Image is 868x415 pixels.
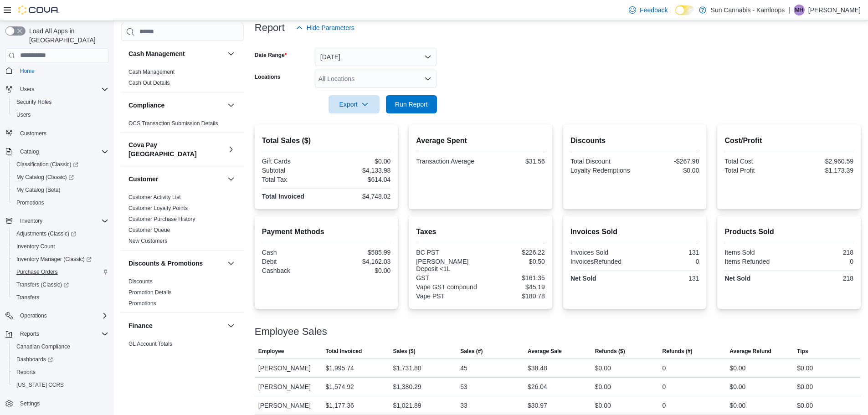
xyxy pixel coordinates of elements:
div: $4,748.02 [328,193,390,200]
a: Users [13,109,34,120]
span: Inventory Count [13,241,108,252]
span: Customer Queue [128,226,170,234]
span: Reports [20,330,39,338]
span: Dashboards [16,356,53,363]
a: OCS Transaction Submission Details [128,120,218,127]
span: Promotions [128,300,156,307]
span: Adjustments (Classic) [16,230,76,237]
div: Subtotal [262,167,324,174]
div: 0 [791,258,853,265]
button: Security Roles [9,96,112,108]
h2: Taxes [416,226,545,237]
div: $0.00 [328,158,390,165]
h2: Payment Methods [262,226,391,237]
button: Home [2,64,112,77]
button: Catalog [2,145,112,158]
span: Home [20,67,35,75]
div: Total Cost [724,158,787,165]
div: Cashback [262,267,324,274]
a: Classification (Classic) [13,159,82,170]
div: Loyalty Redemptions [570,167,633,174]
p: Sun Cannabis - Kamloops [711,5,785,15]
div: Total Profit [724,167,787,174]
button: Discounts & Promotions [128,259,224,268]
p: | [788,5,790,15]
span: Customer Activity List [128,194,181,201]
span: Reports [16,328,108,339]
button: Transfers [9,291,112,304]
a: Customer Activity List [128,194,181,200]
button: Customers [2,127,112,140]
button: Promotions [9,196,112,209]
span: Customer Loyalty Points [128,205,188,212]
button: Canadian Compliance [9,340,112,353]
h2: Invoices Sold [570,226,699,237]
a: Cash Out Details [128,80,170,86]
a: Inventory Count [13,241,59,252]
a: Promotions [13,197,48,208]
div: $1,731.80 [393,363,421,374]
a: Promotion Details [128,289,172,296]
div: 33 [460,400,467,411]
button: Inventory Count [9,240,112,253]
span: Inventory [16,215,108,226]
strong: Net Sold [570,275,596,282]
div: $2,960.59 [791,158,853,165]
div: $31.56 [483,158,545,165]
strong: Net Sold [724,275,750,282]
span: Sales (#) [460,348,483,355]
span: Purchase Orders [16,268,58,276]
span: Security Roles [13,97,108,108]
a: Settings [16,398,43,409]
div: [PERSON_NAME] [255,359,322,377]
div: $0.00 [637,167,699,174]
div: $180.78 [483,292,545,300]
button: Catalog [16,146,42,157]
button: Finance [128,321,224,330]
div: $1,021.89 [393,400,421,411]
a: GL Account Totals [128,341,172,347]
a: Cash Management [128,69,175,75]
span: Settings [16,398,108,409]
span: Users [16,84,108,95]
div: $26.04 [528,381,547,392]
button: Customer [226,174,236,184]
div: $0.00 [729,400,745,411]
h2: Total Sales ($) [262,135,391,146]
button: Users [9,108,112,121]
div: $585.99 [328,249,390,256]
div: -$267.98 [637,158,699,165]
div: GST [416,274,478,282]
a: Adjustments (Classic) [9,227,112,240]
span: Average Refund [729,348,771,355]
div: $0.00 [729,381,745,392]
span: Transfers [16,294,39,301]
span: Promotions [16,199,44,206]
img: Cova [18,5,59,15]
strong: Total Invoiced [262,193,304,200]
span: Feedback [640,5,668,15]
span: My Catalog (Beta) [13,184,108,195]
h2: Products Sold [724,226,853,237]
span: Users [16,111,31,118]
span: Reports [16,369,36,376]
span: Total Invoiced [326,348,362,355]
h3: Finance [128,321,153,330]
button: Compliance [128,101,224,110]
a: My Catalog (Classic) [13,172,77,183]
div: Cash [262,249,324,256]
button: Reports [2,328,112,340]
span: Average Sale [528,348,562,355]
div: [PERSON_NAME] [255,378,322,396]
div: $38.48 [528,363,547,374]
span: My Catalog (Beta) [16,186,61,194]
span: MH [795,5,804,15]
label: Date Range [255,51,287,59]
div: 131 [637,275,699,282]
button: Settings [2,397,112,410]
button: Inventory [16,215,46,226]
div: Customer [121,192,244,250]
span: Security Roles [16,98,51,106]
span: Employee [258,348,284,355]
span: Home [16,65,108,77]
